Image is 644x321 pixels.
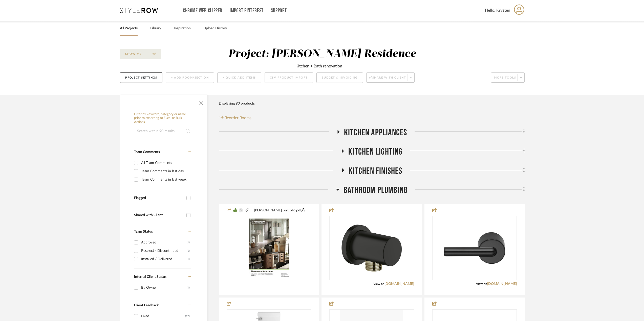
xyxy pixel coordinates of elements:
div: Reselect - Discontinued [141,247,187,255]
span: Team Status [134,230,153,233]
button: Budget & Invoicing [316,72,363,83]
div: Displaying 90 products [219,98,255,109]
div: Flagged [134,196,184,200]
div: 0 [330,216,414,280]
button: More tools [491,72,525,83]
span: Bathroom Plumbing [344,185,407,196]
button: CSV Product Import [265,72,313,83]
span: Internal Client Status [134,275,166,279]
img: Trinsic® Tank Lever In Matte Black [443,216,506,280]
span: View on [476,282,487,285]
a: Upload History [203,25,227,32]
a: Import Pinterest [230,9,264,13]
button: Close [196,97,206,107]
div: (1) [187,284,190,292]
button: + Quick Add Items [217,72,261,83]
span: View on [373,282,384,285]
a: Support [271,9,287,13]
div: Team Comments in last day [141,167,190,175]
button: Reorder Rooms [219,115,251,121]
span: Reorder Rooms [225,115,251,121]
span: Kitchen Lighting [348,146,402,157]
a: Inspiration [174,25,191,32]
button: Project Settings [120,72,162,83]
span: Client Feedback [134,304,159,307]
div: 0 [227,216,311,280]
a: [DOMAIN_NAME] [487,282,517,286]
img: Wall Union [340,216,403,280]
button: + Add Room/Section [166,72,214,83]
span: Kitchen Appliances [344,127,407,138]
span: Kitchen Finishes [349,166,402,177]
div: Shared with Client [134,213,184,217]
div: Approved [141,238,187,246]
a: Chrome Web Clipper [183,9,222,13]
div: Installed / Delivered [141,255,187,263]
input: Search within 90 results [134,126,193,136]
a: Library [150,25,161,32]
button: [PERSON_NAME]...ortfolio.pdf [249,207,310,213]
div: Team Comments in last week [141,176,190,184]
a: [DOMAIN_NAME] [384,282,414,286]
div: Kitchen + Bath renovation [295,63,342,69]
div: (1) [187,247,190,255]
div: Liked [141,312,185,320]
span: More tools [494,76,516,83]
div: By Owner [141,284,187,292]
div: (12) [185,312,190,320]
a: All Projects [120,25,138,32]
span: Hello, Krysten [485,7,510,13]
button: Share with client [366,72,415,83]
img: Plumbing Fixture Package [247,216,291,280]
div: All Team Comments [141,159,190,167]
div: (1) [187,255,190,263]
span: Share with client [369,76,406,83]
h6: Filter by keyword, category or name prior to exporting to Excel or Bulk Actions [134,112,193,124]
div: Project: [PERSON_NAME] Residence [228,49,416,59]
div: (1) [187,238,190,246]
span: Team Comments [134,150,160,154]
